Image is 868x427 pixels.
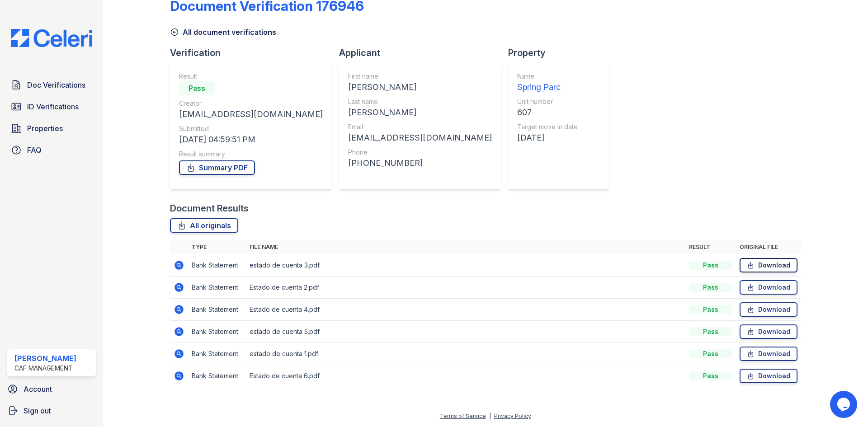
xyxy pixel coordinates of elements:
[689,371,732,380] div: Pass
[188,365,246,387] td: Bank Statement
[4,380,99,398] a: Account
[27,123,63,134] span: Properties
[170,218,238,233] a: All originals
[170,47,339,59] div: Verification
[517,122,578,131] div: Target move in date
[7,76,96,94] a: Doc Verifications
[14,364,76,373] div: CAF Management
[348,97,492,106] div: Last name
[736,240,801,254] th: Original file
[27,145,42,155] span: FAQ
[517,72,578,94] a: Name Spring Parc
[188,343,246,365] td: Bank Statement
[517,131,578,144] div: [DATE]
[348,148,492,157] div: Phone
[246,343,685,365] td: estado de cuenta 1.pdf
[7,119,96,137] a: Properties
[179,160,255,175] a: Summary PDF
[188,254,246,277] td: Bank Statement
[689,327,732,336] div: Pass
[246,321,685,343] td: estado de cuenta 5.pdf
[348,122,492,131] div: Email
[348,131,492,144] div: [EMAIL_ADDRESS][DOMAIN_NAME]
[24,405,51,416] span: Sign out
[170,27,276,38] a: All document verifications
[188,277,246,299] td: Bank Statement
[740,302,797,317] a: Download
[740,347,797,361] a: Download
[689,349,732,358] div: Pass
[348,157,492,169] div: [PHONE_NUMBER]
[517,81,578,94] div: Spring Parc
[27,101,79,112] span: ID Verifications
[508,47,617,59] div: Property
[517,106,578,119] div: 607
[689,283,732,292] div: Pass
[246,299,685,321] td: Estado de cuenta 4.pdf
[740,258,797,272] a: Download
[179,124,323,133] div: Submitted
[348,106,492,119] div: [PERSON_NAME]
[246,254,685,277] td: estado de cuenta 3.pdf
[740,369,797,383] a: Download
[170,202,249,215] div: Document Results
[689,305,732,314] div: Pass
[494,413,531,419] a: Privacy Policy
[440,413,486,419] a: Terms of Service
[27,80,85,90] span: Doc Verifications
[830,391,859,418] iframe: chat widget
[689,261,732,270] div: Pass
[348,72,492,81] div: First name
[188,240,246,254] th: Type
[179,99,323,108] div: Creator
[188,299,246,321] td: Bank Statement
[179,108,323,121] div: [EMAIL_ADDRESS][DOMAIN_NAME]
[24,384,52,394] span: Account
[7,98,96,116] a: ID Verifications
[517,97,578,106] div: Unit number
[188,321,246,343] td: Bank Statement
[179,150,323,159] div: Result summary
[179,72,323,81] div: Result
[179,133,323,146] div: [DATE] 04:59:51 PM
[246,365,685,387] td: Estado de cuenta 6.pdf
[517,72,578,81] div: Name
[179,81,215,95] div: Pass
[348,81,492,94] div: [PERSON_NAME]
[740,280,797,295] a: Download
[685,240,736,254] th: Result
[14,353,76,364] div: [PERSON_NAME]
[246,277,685,299] td: Estado de cuenta 2.pdf
[489,413,491,419] div: |
[4,402,99,420] a: Sign out
[339,47,508,59] div: Applicant
[4,29,99,47] img: CE_Logo_Blue-a8612792a0a2168367f1c8372b55b34899dd931a85d93a1a3d3e32e68fde9ad4.png
[7,141,96,159] a: FAQ
[246,240,685,254] th: File name
[740,324,797,339] a: Download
